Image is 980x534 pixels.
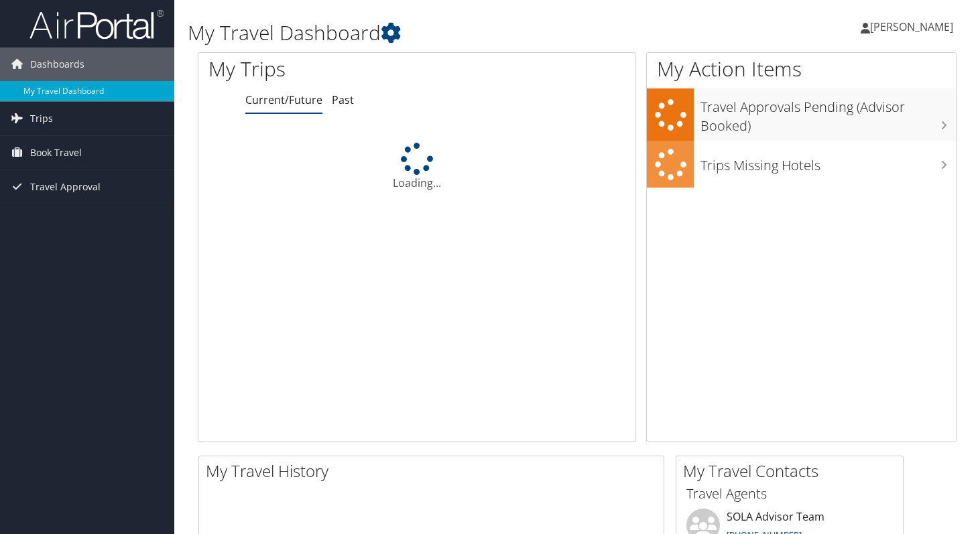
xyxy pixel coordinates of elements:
a: Trips Missing Hotels [647,141,956,188]
span: Dashboards [30,48,84,81]
span: [PERSON_NAME] [870,19,953,34]
span: Trips [30,102,53,135]
span: Travel Approval [30,170,101,204]
div: Loading... [198,143,635,191]
h3: Travel Approvals Pending (Advisor Booked) [700,91,956,135]
h1: My Action Items [647,55,956,83]
a: Current/Future [245,92,322,107]
h1: My Travel Dashboard [188,19,707,47]
a: [PERSON_NAME] [861,7,967,47]
h3: Trips Missing Hotels [700,149,956,175]
h1: My Trips [208,55,443,83]
a: Travel Approvals Pending (Advisor Booked) [647,88,956,140]
h2: My Travel History [206,460,664,482]
span: Book Travel [30,136,82,170]
h3: Travel Agents [686,484,893,503]
h2: My Travel Contacts [683,460,903,482]
img: airportal-logo.png [29,9,164,40]
a: Past [332,92,354,107]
